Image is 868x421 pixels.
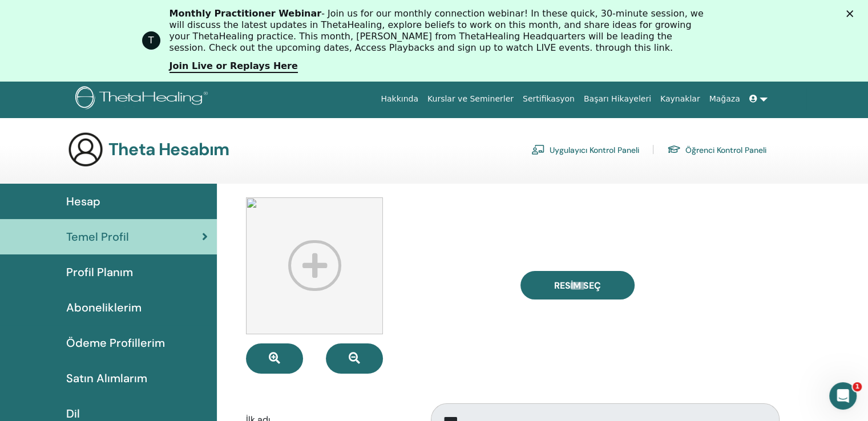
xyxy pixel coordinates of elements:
font: Kaynaklar [660,94,700,103]
iframe: Intercom canlı sohbet [829,382,857,410]
font: Theta Hesabım [108,138,229,160]
a: Hakkında [376,88,423,110]
a: Join Live or Replays Here [169,60,298,73]
div: - Join us for our monthly connection webinar! In these quick, 30-minute session, we will discuss ... [169,8,708,54]
font: Satın Alımlarım [66,371,147,386]
font: Hakkında [381,94,418,103]
a: Sertifikasyon [518,88,579,110]
b: Monthly Practitioner Webinar [169,8,322,19]
font: Öğrenci Kontrol Paneli [685,144,766,155]
font: Mağaza [709,94,740,103]
a: Uygulayıcı Kontrol Paneli [531,140,639,159]
div: Close [846,10,858,17]
a: Mağaza [704,88,744,110]
a: Öğrenci Kontrol Paneli [667,140,766,159]
a: Başarı Hikayeleri [579,88,656,110]
img: chalkboard-teacher.svg [531,144,545,155]
font: Aboneliklerim [66,300,142,315]
img: generic-user-icon.jpg [67,131,104,168]
img: profile [246,197,383,334]
font: Hesap [66,194,100,209]
font: Sertifikasyon [523,94,575,103]
img: graduation-cap.svg [667,144,681,154]
font: Temel Profil [66,229,129,244]
a: Kurslar ve Seminerler [423,88,518,110]
font: Ödeme Profillerim [66,335,165,350]
div: Profile image for ThetaHealing [142,31,160,50]
font: Başarı Hikayeleri [584,94,651,103]
font: Kurslar ve Seminerler [427,94,514,103]
img: logo.png [75,86,212,112]
font: Uygulayıcı Kontrol Paneli [550,144,639,155]
font: 1 [855,383,859,390]
font: Dil [66,406,80,421]
a: Kaynaklar [656,88,705,110]
font: Resim Seç [554,280,601,292]
input: Resim Seç [570,282,585,290]
font: Profil Planım [66,265,133,280]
